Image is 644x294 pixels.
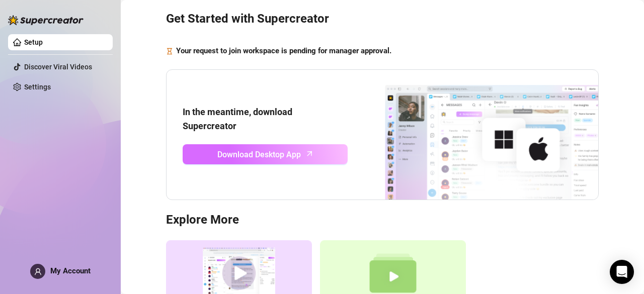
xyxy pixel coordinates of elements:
div: Open Intercom Messenger [610,260,634,284]
strong: In the meantime, download Supercreator [183,107,292,131]
span: Download Desktop App [217,148,301,161]
strong: Your request to join workspace is pending for manager approval. [176,46,391,55]
a: Download Desktop Apparrow-up [183,144,348,164]
span: user [34,268,42,275]
span: hourglass [166,45,173,57]
img: download app [348,70,598,200]
a: Settings [24,83,51,91]
h3: Get Started with Supercreator [166,11,599,27]
span: arrow-up [304,148,315,159]
img: logo-BBDzfeDw.svg [8,15,84,25]
h3: Explore More [166,212,599,228]
a: Setup [24,38,43,46]
span: My Account [50,266,91,275]
a: Discover Viral Videos [24,63,92,71]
